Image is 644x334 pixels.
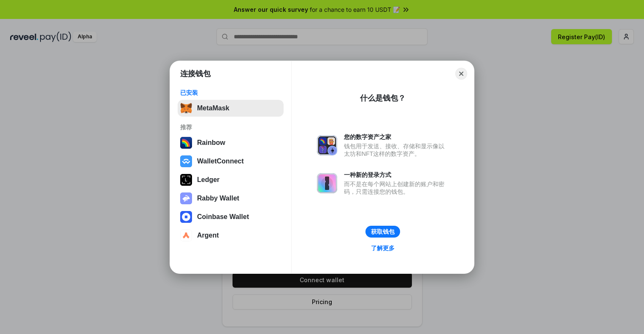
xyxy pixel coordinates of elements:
img: svg+xml,%3Csvg%20xmlns%3D%22http%3A%2F%2Fwww.w3.org%2F2000%2Fsvg%22%20fill%3D%22none%22%20viewBox... [317,135,337,155]
img: svg+xml,%3Csvg%20width%3D%2228%22%20height%3D%2228%22%20viewBox%3D%220%200%2028%2028%22%20fill%3D... [180,211,192,223]
button: Rainbow [178,134,284,151]
div: MetaMask [197,104,229,112]
img: svg+xml,%3Csvg%20xmlns%3D%22http%3A%2F%2Fwww.w3.org%2F2000%2Fsvg%22%20width%3D%2228%22%20height%3... [180,174,192,186]
img: svg+xml,%3Csvg%20width%3D%22120%22%20height%3D%22120%22%20viewBox%3D%220%200%20120%20120%22%20fil... [180,137,192,149]
div: 获取钱包 [371,228,395,235]
a: 了解更多 [366,243,400,254]
button: Rabby Wallet [178,190,284,207]
button: Close [455,68,467,80]
div: Rabby Wallet [197,195,239,202]
div: WalletConnect [197,158,244,165]
div: Rainbow [197,139,225,147]
div: Coinbase Wallet [197,213,249,221]
img: svg+xml,%3Csvg%20xmlns%3D%22http%3A%2F%2Fwww.w3.org%2F2000%2Fsvg%22%20fill%3D%22none%22%20viewBox... [180,192,192,204]
button: MetaMask [178,100,284,117]
button: WalletConnect [178,153,284,170]
img: svg+xml,%3Csvg%20fill%3D%22none%22%20height%3D%2233%22%20viewBox%3D%220%200%2035%2033%22%20width%... [180,102,192,114]
div: Argent [197,232,219,239]
div: 推荐 [180,123,281,131]
button: Ledger [178,171,284,188]
div: 钱包用于发送、接收、存储和显示像以太坊和NFT这样的数字资产。 [344,142,449,158]
button: Coinbase Wallet [178,208,284,225]
button: Argent [178,227,284,244]
div: Ledger [197,176,219,184]
div: 已安装 [180,89,281,96]
h1: 连接钱包 [180,69,211,79]
div: 您的数字资产之家 [344,133,449,141]
div: 了解更多 [371,244,395,252]
img: svg+xml,%3Csvg%20width%3D%2228%22%20height%3D%2228%22%20viewBox%3D%220%200%2028%2028%22%20fill%3D... [180,155,192,167]
img: svg+xml,%3Csvg%20width%3D%2228%22%20height%3D%2228%22%20viewBox%3D%220%200%2028%2028%22%20fill%3D... [180,230,192,241]
img: svg+xml,%3Csvg%20xmlns%3D%22http%3A%2F%2Fwww.w3.org%2F2000%2Fsvg%22%20fill%3D%22none%22%20viewBox... [317,173,337,193]
div: 一种新的登录方式 [344,171,449,179]
button: 获取钱包 [365,226,400,238]
div: 而不是在每个网站上创建新的账户和密码，只需连接您的钱包。 [344,180,449,195]
div: 什么是钱包？ [360,93,406,103]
